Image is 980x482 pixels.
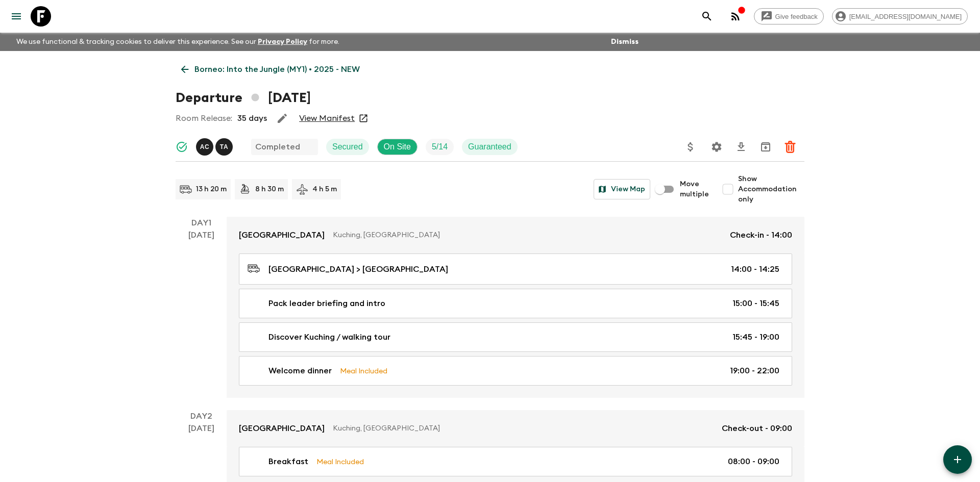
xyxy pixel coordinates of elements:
p: 15:00 - 15:45 [732,297,779,310]
a: View Manifest [299,113,355,123]
p: 8 h 30 m [255,184,284,194]
span: Alvin Chin Chun Wei, Tiyon Anak Juna [196,141,235,149]
svg: Synced Successfully [176,141,188,153]
p: Pack leader briefing and intro [268,297,385,310]
a: Privacy Policy [258,38,307,45]
button: search adventures [697,6,717,27]
p: Kuching, [GEOGRAPHIC_DATA] [333,230,722,240]
div: [DATE] [188,229,214,398]
p: We use functional & tracking cookies to deliver this experience. See our for more. [12,33,344,51]
a: Borneo: Into the Jungle (MY1) • 2025 - NEW [176,59,365,80]
p: Meal Included [340,365,387,376]
p: [GEOGRAPHIC_DATA] [239,229,325,241]
p: 35 days [237,112,267,124]
a: Discover Kuching / walking tour15:45 - 19:00 [239,322,792,352]
span: [EMAIL_ADDRESS][DOMAIN_NAME] [844,13,967,20]
p: Discover Kuching / walking tour [268,331,390,343]
p: Completed [255,141,300,153]
span: Give feedback [770,13,823,20]
p: Borneo: Into the Jungle (MY1) • 2025 - NEW [194,63,360,75]
button: Update Price, Early Bird Discount and Costs [680,137,701,157]
p: [GEOGRAPHIC_DATA] [239,422,325,435]
p: Room Release: [176,112,232,124]
p: Day 2 [176,410,227,422]
p: Day 1 [176,217,227,229]
button: Dismiss [608,35,641,49]
p: Kuching, [GEOGRAPHIC_DATA] [333,423,714,434]
p: 15:45 - 19:00 [732,331,779,343]
h1: Departure [DATE] [176,88,311,108]
span: Move multiple [680,179,709,199]
a: Welcome dinnerMeal Included19:00 - 22:00 [239,356,792,386]
div: [EMAIL_ADDRESS][DOMAIN_NAME] [832,8,968,24]
p: 5 / 14 [432,141,448,153]
button: Delete [780,137,800,157]
p: On Site [384,141,411,153]
button: Archive (Completed, Cancelled or Unsynced Departures only) [755,137,776,157]
p: 14:00 - 14:25 [731,263,779,275]
a: Pack leader briefing and intro15:00 - 15:45 [239,289,792,318]
a: [GEOGRAPHIC_DATA] > [GEOGRAPHIC_DATA]14:00 - 14:25 [239,253,792,285]
p: 08:00 - 09:00 [728,455,779,468]
a: BreakfastMeal Included08:00 - 09:00 [239,447,792,476]
div: Trip Fill [426,139,454,155]
button: View Map [594,179,650,199]
p: Guaranteed [468,141,511,153]
p: Meal Included [316,456,364,467]
button: Download CSV [731,137,751,157]
button: Settings [706,137,727,157]
p: Check-out - 09:00 [722,422,792,435]
p: 13 h 20 m [196,184,227,194]
a: Give feedback [754,8,824,24]
div: Secured [326,139,369,155]
p: Secured [332,141,363,153]
p: Breakfast [268,455,308,468]
a: [GEOGRAPHIC_DATA]Kuching, [GEOGRAPHIC_DATA]Check-in - 14:00 [227,217,804,253]
a: [GEOGRAPHIC_DATA]Kuching, [GEOGRAPHIC_DATA]Check-out - 09:00 [227,410,804,447]
p: [GEOGRAPHIC_DATA] > [GEOGRAPHIC_DATA] [268,263,448,275]
span: Show Accommodation only [738,174,804,205]
p: Check-in - 14:00 [730,229,792,241]
p: 4 h 5 m [312,184,337,194]
p: Welcome dinner [268,365,332,377]
div: On Site [377,139,418,155]
p: 19:00 - 22:00 [730,365,779,377]
button: menu [6,6,27,27]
